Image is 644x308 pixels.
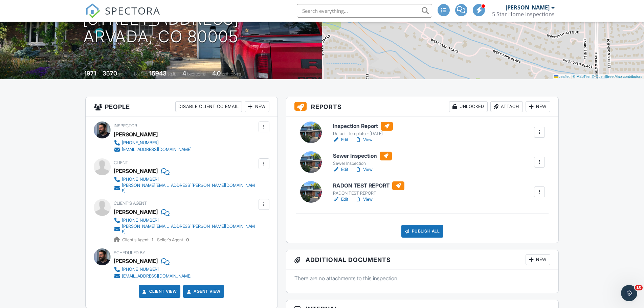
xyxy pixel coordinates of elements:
div: [PERSON_NAME] [114,166,158,176]
a: Inspection Report Default Template - [DATE] [333,122,393,137]
span: Client [114,160,128,165]
div: 15943 [149,70,166,77]
a: View [355,136,373,143]
a: Client View [141,288,177,295]
a: [EMAIL_ADDRESS][DOMAIN_NAME] [114,146,192,153]
div: [PHONE_NUMBER] [122,267,159,272]
div: 5 Star Home Inspections [492,11,555,18]
div: [EMAIL_ADDRESS][DOMAIN_NAME] [122,273,192,279]
iframe: Intercom live chat [621,285,637,301]
a: View [355,166,373,173]
strong: 0 [186,237,189,242]
div: [EMAIL_ADDRESS][DOMAIN_NAME] [122,147,192,152]
div: Disable Client CC Email [175,101,242,112]
div: 4.0 [212,70,221,77]
strong: 1 [152,237,153,242]
span: Client's Agent [114,201,147,206]
a: [PHONE_NUMBER] [114,266,192,273]
span: bedrooms [187,71,206,76]
div: 4 [182,70,186,77]
a: Edit [333,166,348,173]
div: Attach [490,101,523,112]
span: | [571,74,572,79]
p: There are no attachments to this inspection. [294,274,551,282]
span: Inspector [114,123,137,128]
span: Built [76,71,83,76]
h3: Reports [286,97,559,116]
span: sq.ft. [168,71,176,76]
span: bathrooms [222,71,241,76]
a: [PERSON_NAME] [114,207,158,217]
div: New [526,254,550,265]
span: Lot Size [134,71,148,76]
h6: Sewer Inspection [333,152,392,160]
h1: [STREET_ADDRESS] Arvada, CO 80005 [83,10,239,46]
h6: Inspection Report [333,122,393,131]
a: Leaflet [554,74,570,79]
h6: RADON TEST REPORT [333,181,404,190]
a: [PERSON_NAME][EMAIL_ADDRESS][PERSON_NAME][DOMAIN_NAME] [114,224,257,235]
a: [EMAIL_ADDRESS][DOMAIN_NAME] [114,273,192,280]
a: RADON TEST REPORT RADON TEST REPORT [333,181,404,196]
div: [PERSON_NAME] [114,256,158,266]
div: Sewer Inspection [333,161,392,166]
a: Agent View [185,288,220,295]
div: New [245,101,269,112]
a: Edit [333,136,348,143]
div: 3570 [103,70,117,77]
div: [PERSON_NAME] [114,129,158,139]
a: [PHONE_NUMBER] [114,176,257,183]
div: [PHONE_NUMBER] [122,140,159,146]
a: [PHONE_NUMBER] [114,217,257,224]
a: [PERSON_NAME][EMAIL_ADDRESS][PERSON_NAME][DOMAIN_NAME] [114,183,257,194]
div: RADON TEST REPORT [333,191,404,196]
div: [PHONE_NUMBER] [122,218,159,223]
div: [PHONE_NUMBER] [122,177,159,182]
span: 10 [635,285,643,290]
input: Search everything... [297,4,432,18]
a: © MapTiler [573,74,591,79]
a: Sewer Inspection Sewer Inspection [333,152,392,167]
img: The Best Home Inspection Software - Spectora [85,3,100,18]
span: SPECTORA [105,3,160,18]
span: sq. ft. [118,71,128,76]
span: Seller's Agent - [157,237,189,242]
a: SPECTORA [85,9,160,23]
div: Default Template - [DATE] [333,131,393,136]
div: [PERSON_NAME] [506,4,550,11]
a: Edit [333,196,348,203]
a: © OpenStreetMap contributors [592,74,642,79]
div: [PERSON_NAME][EMAIL_ADDRESS][PERSON_NAME][DOMAIN_NAME] [122,183,257,194]
div: Publish All [401,225,444,238]
span: Client's Agent - [122,237,154,242]
a: [PHONE_NUMBER] [114,139,192,146]
div: 1971 [84,70,96,77]
h3: People [86,97,277,116]
a: View [355,196,373,203]
div: [PERSON_NAME][EMAIL_ADDRESS][PERSON_NAME][DOMAIN_NAME] [122,224,257,235]
div: New [526,101,550,112]
h3: Additional Documents [286,250,559,269]
span: Scheduled By [114,250,145,255]
div: Unlocked [449,101,488,112]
